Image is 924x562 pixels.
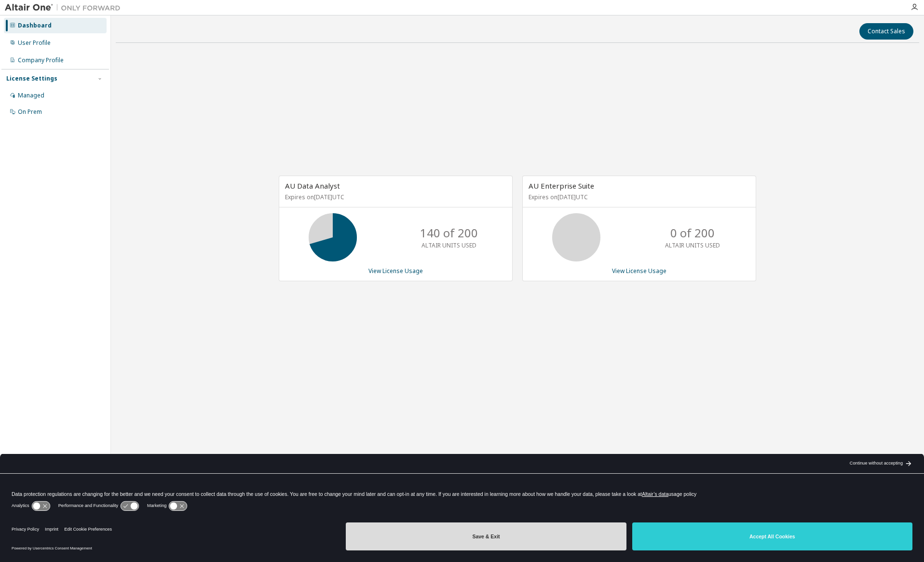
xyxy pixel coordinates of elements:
p: ALTAIR UNITS USED [665,241,720,249]
div: Managed [18,92,44,99]
p: ALTAIR UNITS USED [421,241,476,249]
img: Altair One [5,3,125,13]
div: Company Profile [18,56,64,64]
span: AU Data Analyst [285,181,340,191]
div: On Prem [18,108,42,116]
p: 140 of 200 [420,225,478,241]
div: Dashboard [18,22,52,29]
button: Contact Sales [859,23,913,40]
a: View License Usage [612,267,666,275]
p: Expires on [DATE] UTC [285,193,504,201]
p: 0 of 200 [670,225,715,241]
div: User Profile [18,39,51,47]
p: Expires on [DATE] UTC [529,193,747,201]
div: License Settings [6,75,57,82]
a: View License Usage [368,267,423,275]
span: AU Enterprise Suite [529,181,594,191]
